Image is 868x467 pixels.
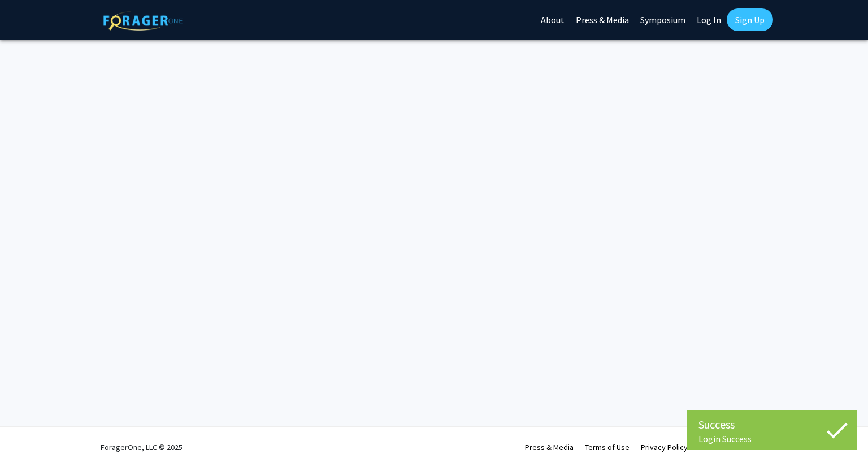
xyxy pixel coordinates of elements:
[525,442,574,452] a: Press & Media
[585,442,630,452] a: Terms of Use
[698,416,845,433] div: Success
[641,442,688,452] a: Privacy Policy
[698,433,845,444] div: Login Success
[103,11,183,31] img: ForagerOne Logo
[727,8,773,31] a: Sign Up
[101,427,183,467] div: ForagerOne, LLC © 2025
